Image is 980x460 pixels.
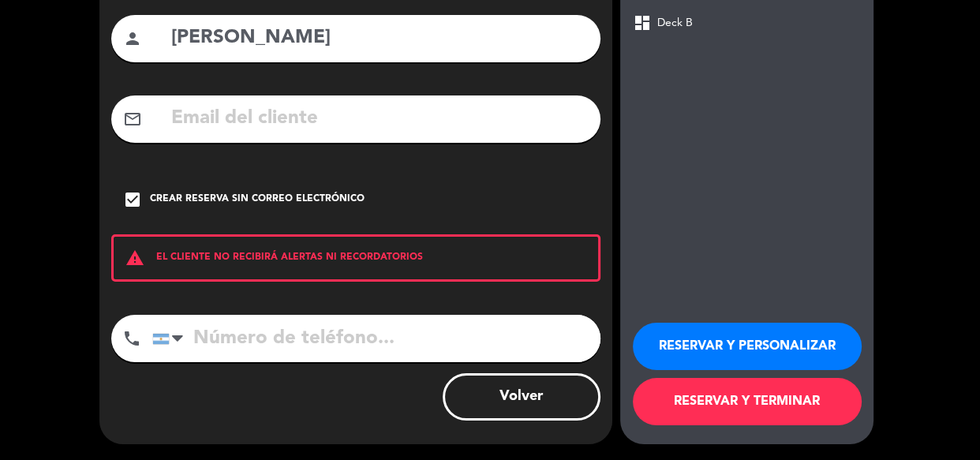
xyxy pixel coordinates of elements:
[170,22,589,54] input: Nombre del cliente
[123,29,142,48] i: person
[123,110,142,129] i: mail_outline
[150,192,365,208] div: Crear reserva sin correo electrónico
[114,249,156,267] i: warning
[633,378,862,425] button: RESERVAR Y TERMINAR
[111,234,600,282] div: EL CLIENTE NO RECIBIRÁ ALERTAS NI RECORDATORIOS
[633,323,862,370] button: RESERVAR Y PERSONALIZAR
[633,13,652,32] span: dashboard
[153,316,189,361] div: Argentina: +54
[443,373,600,421] button: Volver
[122,329,141,348] i: phone
[170,103,589,135] input: Email del cliente
[152,315,600,362] input: Número de teléfono...
[123,190,142,209] i: check_box
[657,14,693,32] span: Deck B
